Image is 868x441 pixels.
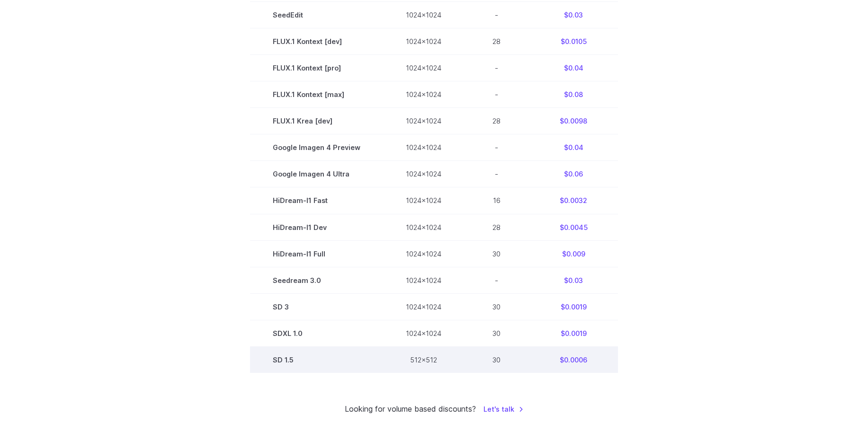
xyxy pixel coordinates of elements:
td: 1024x1024 [383,293,464,320]
td: $0.0019 [529,293,618,320]
td: 1024x1024 [383,134,464,161]
td: - [464,2,529,28]
td: SD 3 [250,293,383,320]
td: Google Imagen 4 Preview [250,134,383,161]
td: $0.0045 [529,214,618,240]
td: $0.04 [529,55,618,81]
td: HiDream-I1 Full [250,240,383,267]
td: HiDream-I1 Dev [250,214,383,240]
td: $0.06 [529,161,618,187]
td: - [464,134,529,161]
td: SeedEdit [250,2,383,28]
td: 1024x1024 [383,214,464,240]
small: Looking for volume based discounts? [345,403,476,415]
td: FLUX.1 Kontext [max] [250,81,383,108]
td: 28 [464,214,529,240]
td: $0.0019 [529,320,618,346]
a: Let's talk [483,404,524,415]
td: 1024x1024 [383,55,464,81]
td: 1024x1024 [383,161,464,187]
td: $0.03 [529,2,618,28]
td: FLUX.1 Kontext [dev] [250,28,383,55]
td: 30 [464,320,529,346]
td: 28 [464,28,529,55]
td: 1024x1024 [383,187,464,214]
td: 1024x1024 [383,267,464,293]
td: FLUX.1 Krea [dev] [250,108,383,134]
td: SD 1.5 [250,346,383,373]
td: Google Imagen 4 Ultra [250,161,383,187]
td: $0.0098 [529,108,618,134]
td: 1024x1024 [383,28,464,55]
td: 28 [464,108,529,134]
td: 30 [464,240,529,267]
td: SDXL 1.0 [250,320,383,346]
td: 1024x1024 [383,108,464,134]
td: HiDream-I1 Fast [250,187,383,214]
td: $0.08 [529,81,618,108]
td: 16 [464,187,529,214]
td: 512x512 [383,346,464,373]
td: Seedream 3.0 [250,267,383,293]
td: - [464,81,529,108]
td: $0.0006 [529,346,618,373]
td: FLUX.1 Kontext [pro] [250,55,383,81]
td: $0.03 [529,267,618,293]
td: 30 [464,346,529,373]
td: 1024x1024 [383,320,464,346]
td: $0.009 [529,240,618,267]
td: 1024x1024 [383,240,464,267]
td: $0.0105 [529,28,618,55]
td: 1024x1024 [383,2,464,28]
td: - [464,161,529,187]
td: $0.0032 [529,187,618,214]
td: 1024x1024 [383,81,464,108]
td: - [464,267,529,293]
td: - [464,55,529,81]
td: 30 [464,293,529,320]
td: $0.04 [529,134,618,161]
